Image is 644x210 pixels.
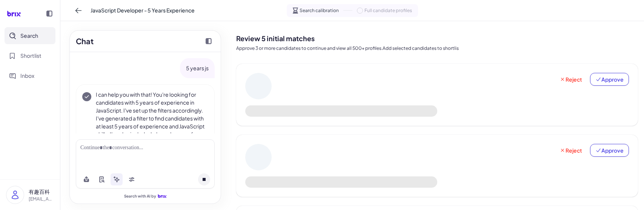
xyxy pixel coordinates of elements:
[555,73,587,86] button: Reject
[236,33,638,43] h2: Review 5 initial matches
[595,147,624,154] span: Approve
[364,7,412,14] span: Full candidate profiles
[590,73,629,86] button: Approve
[595,76,624,83] span: Approve
[124,194,156,199] span: Search with AI by
[555,144,587,157] button: Reject
[559,76,582,83] span: Reject
[559,147,582,154] span: Reject
[198,173,210,185] button: Cancel request
[590,144,629,157] button: Approve
[29,196,54,202] p: [EMAIL_ADDRESS][DOMAIN_NAME]
[5,47,55,64] button: Shortlist
[186,64,209,72] p: 5 years js
[96,91,208,146] p: I can help you with that! You're looking for candidates with 5 years of experience in JavaScript....
[20,72,34,80] span: Inbox
[203,35,215,47] button: Collapse chat
[91,6,195,14] span: JavaScript Developer - 5 Years Experience
[5,67,55,84] button: Inbox
[20,52,41,60] span: Shortlist
[5,27,55,44] button: Search
[76,36,94,47] h2: Chat
[6,186,24,204] img: user_logo.png
[300,7,339,14] span: Search calibration
[20,32,38,40] span: Search
[29,188,54,196] p: 有趣百科
[236,45,638,52] p: Approve 3 or more candidates to continue and view all 500+ profiles.Add selected candidates to sh...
